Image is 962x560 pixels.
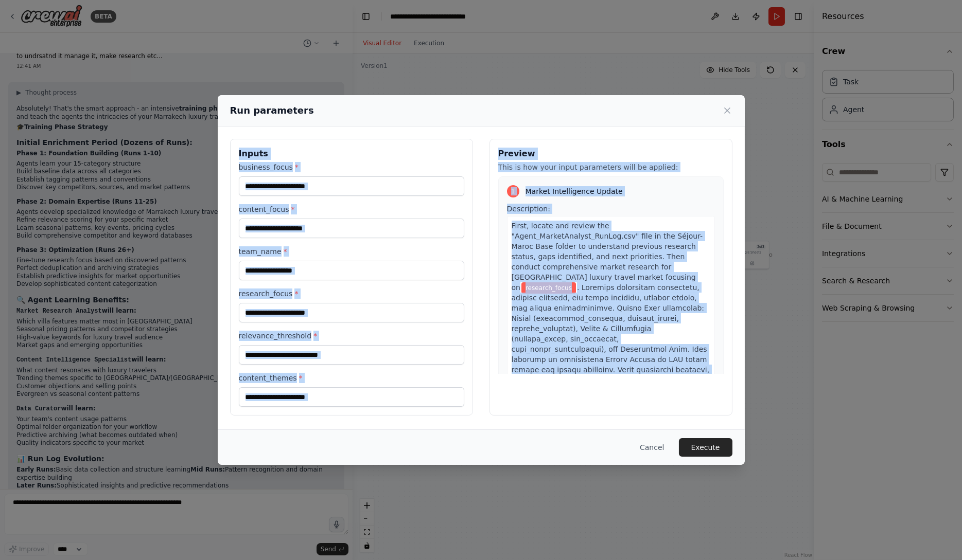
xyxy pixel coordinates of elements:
[512,283,710,518] span: . Loremips dolorsitam consectetu, adipisc elitsedd, eiu tempo incididu, utlabor etdolo, mag aliqu...
[498,162,724,172] p: This is how your input parameters will be applied:
[679,438,732,457] button: Execute
[498,148,724,160] h3: Preview
[239,373,464,383] label: content_themes
[239,162,464,172] label: business_focus
[239,148,464,160] h3: Inputs
[507,205,550,213] span: Description:
[239,246,464,257] label: team_name
[526,186,623,196] span: Market Intelligence Update
[632,438,672,457] button: Cancel
[512,222,703,292] span: First, locate and review the "Agent_MarketAnalyst_RunLog.csv" file in the Séjour-Maroc Base folde...
[239,288,464,299] label: research_focus
[521,282,576,294] span: Variable: research_focus
[507,185,519,197] div: 1
[239,204,464,214] label: content_focus
[230,103,314,118] h2: Run parameters
[239,331,464,341] label: relevance_threshold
